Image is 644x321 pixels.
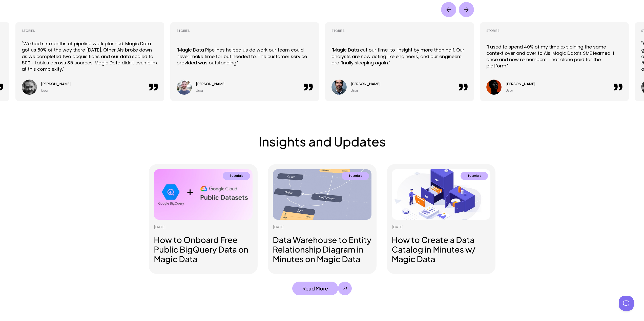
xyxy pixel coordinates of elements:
[459,2,474,17] button: Next
[348,174,362,178] p: Tutorials
[22,40,158,72] p: "We had six months of pipeline work planned. Magic Data got us 80% of the way there [DATE]. Other...
[41,81,71,86] p: [PERSON_NAME]
[351,81,381,86] p: [PERSON_NAME]
[441,2,456,17] img: Back Arrow
[273,235,371,264] h3: Data Warehouse to Entity Relationship Diagram in Minutes on Magic Data
[441,2,456,17] button: Previous
[22,29,35,33] p: STORIES
[41,88,49,93] p: User
[273,225,285,230] p: [DATE]
[331,29,345,33] p: STORIES
[331,47,468,66] p: "Magic Data cut our time-to-insight by more than half. Our analysts are now acting like engineers...
[302,285,328,291] p: Read More
[506,81,535,86] p: [PERSON_NAME]
[392,225,404,230] p: [DATE]
[196,81,226,86] p: [PERSON_NAME]
[177,29,190,33] p: STORIES
[154,235,253,264] h3: How to Onboard Free Public BigQuery Data on Magic Data
[273,169,371,220] img: Teal Flower
[486,29,500,33] p: STORIES
[149,164,258,274] a: Tutorials[DATE]How to Onboard Free Public BigQuery Data on Magic Data
[392,235,490,264] h3: How to Create a Data Catalog in Minutes w/ Magic Data
[229,174,243,178] p: Tutorials
[387,164,495,274] a: Pink FlowerTutorials[DATE]How to Create a Data Catalog in Minutes w/ Magic Data
[154,225,166,230] p: [DATE]
[177,47,313,66] p: "Magic Data Pipelines helped us do work our team could never make time for but needed to. The cus...
[196,88,203,93] p: User
[506,88,513,93] p: User
[351,88,358,93] p: User
[459,2,474,17] img: Next Arrow
[619,296,634,311] iframe: Toggle Customer Support
[292,282,352,295] a: Read More
[392,169,490,220] img: Pink Flower
[268,164,377,274] a: Teal FlowerTutorials[DATE]Data Warehouse to Entity Relationship Diagram in Minutes on Magic Data
[467,174,481,178] p: Tutorials
[486,44,622,69] p: "I used to spend 40% of my time explaining the same context over and over to AIs. Magic Data’s SM...
[227,134,418,149] h2: Insights and Updates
